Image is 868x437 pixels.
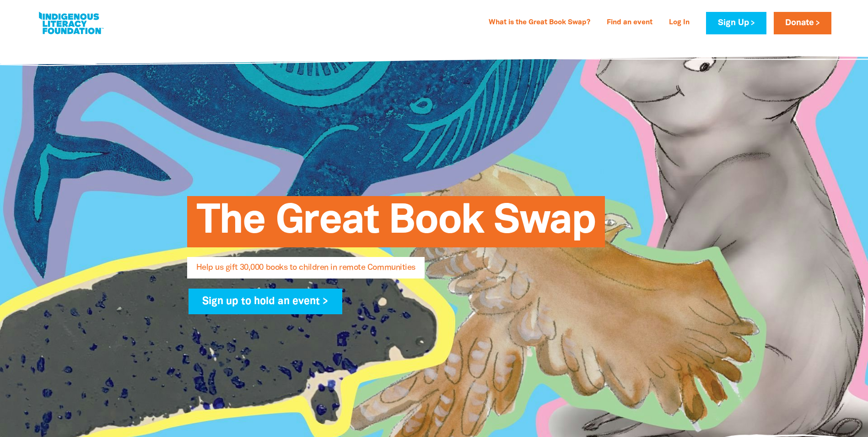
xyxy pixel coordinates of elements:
a: Donate [774,12,831,34]
a: Find an event [601,16,658,30]
span: Help us gift 30,000 books to children in remote Communities [196,264,415,279]
a: Log In [663,16,695,30]
a: Sign up to hold an event > [189,289,343,314]
a: Sign Up [706,12,766,34]
a: What is the Great Book Swap? [483,16,596,30]
span: The Great Book Swap [196,203,596,247]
